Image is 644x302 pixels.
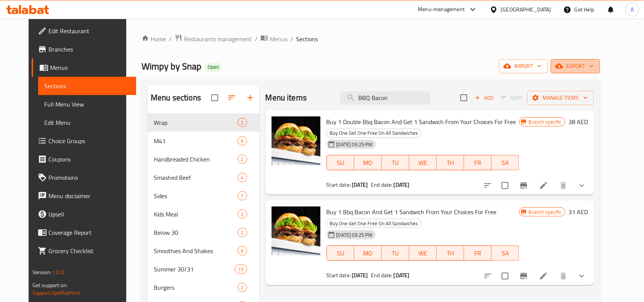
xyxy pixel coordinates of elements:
[238,156,247,163] span: 2
[50,63,130,72] span: Menus
[238,229,247,236] span: 2
[327,155,354,170] button: SU
[340,91,430,105] input: search
[382,155,409,170] button: TU
[32,187,136,205] a: Menu disclaimer
[327,219,422,228] div: Buy One Get One Free On All Sandwiches
[501,5,551,14] div: [GEOGRAPHIC_DATA]
[148,260,259,278] div: Summer 30/3113
[568,116,588,127] h6: 38 AED
[154,155,237,164] div: Handbreaded Chicken
[38,113,136,132] a: Edit Menu
[290,34,293,44] li: /
[38,77,136,95] a: Sections
[492,155,519,170] button: SA
[48,136,130,145] span: Choice Groups
[154,246,237,255] span: Smoothies And Shakes
[151,92,201,103] h2: Menu sections
[474,94,494,102] span: Add
[148,278,259,297] div: Burgers2
[440,248,461,259] span: TH
[333,231,376,239] span: [DATE] 03:25 PM
[472,92,496,104] button: Add
[32,242,136,260] a: Grocery Checklist
[479,267,497,285] button: sort-choices
[573,176,591,195] button: show more
[515,176,533,195] button: Branch-specific-item
[235,265,247,274] div: items
[154,283,237,292] span: Burgers
[238,155,247,164] div: items
[333,141,376,148] span: [DATE] 03:25 PM
[32,267,51,277] span: Version:
[577,181,586,190] svg: Show Choices
[154,210,237,219] div: Kids Meal
[539,271,548,281] a: Edit menu item
[437,245,464,261] button: TH
[533,93,588,103] span: Manage items
[238,119,247,126] span: 2
[327,180,351,190] span: Start date:
[327,129,421,137] span: Buy One Get One Free On All Sandwiches
[354,155,382,170] button: MO
[238,191,247,200] div: items
[577,271,586,281] svg: Show Choices
[207,90,223,106] span: Select all sections
[266,92,307,103] h2: Menu items
[154,173,237,182] span: Smashed Beef
[148,223,259,242] div: Below 302
[467,248,489,259] span: FR
[255,34,258,44] li: /
[154,228,237,237] span: Below 30
[48,45,130,54] span: Branches
[526,208,565,216] span: Branch specific
[148,242,259,260] div: Smoothies And Shakes6
[412,248,434,259] span: WE
[154,265,235,274] span: Summer 30/31
[142,58,201,75] span: Wimpy by Snap
[551,59,600,73] button: export
[48,191,130,200] span: Menu disclaimer
[527,91,594,105] button: Manage items
[204,64,222,70] span: Open
[238,210,247,219] div: items
[238,246,247,255] div: items
[154,118,237,127] span: Wrap
[32,280,68,290] span: Get support on:
[270,34,287,44] span: Menus
[497,178,513,194] span: Select to update
[631,5,634,14] span: A
[238,174,247,181] span: 4
[492,245,519,261] button: SA
[148,187,259,205] div: Sides7
[327,206,497,218] span: Buy 1 Bbq Bacon And Get 1 Sandwich From Your Choices For Free
[357,157,379,168] span: MO
[238,136,247,145] div: items
[238,228,247,237] div: items
[238,283,247,292] div: items
[238,173,247,182] div: items
[154,136,237,145] span: M41
[272,207,320,255] img: Buy 1 Bbq Bacon And Get 1 Sandwich From Your Choices For Free
[371,180,392,190] span: End date:
[48,210,130,219] span: Upsell
[330,248,351,259] span: SU
[371,270,392,280] span: End date:
[238,284,247,291] span: 2
[495,248,516,259] span: SA
[238,137,247,145] span: 6
[32,22,136,40] a: Edit Restaurant
[464,245,492,261] button: FR
[32,58,136,77] a: Menus
[539,181,548,190] a: Edit menu item
[479,176,497,195] button: sort-choices
[456,90,472,106] span: Select section
[472,92,496,104] span: Add item
[32,168,136,187] a: Promotions
[327,219,421,228] span: Buy One Get One Free On All Sandwiches
[382,245,409,261] button: TU
[38,95,136,113] a: Full Menu View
